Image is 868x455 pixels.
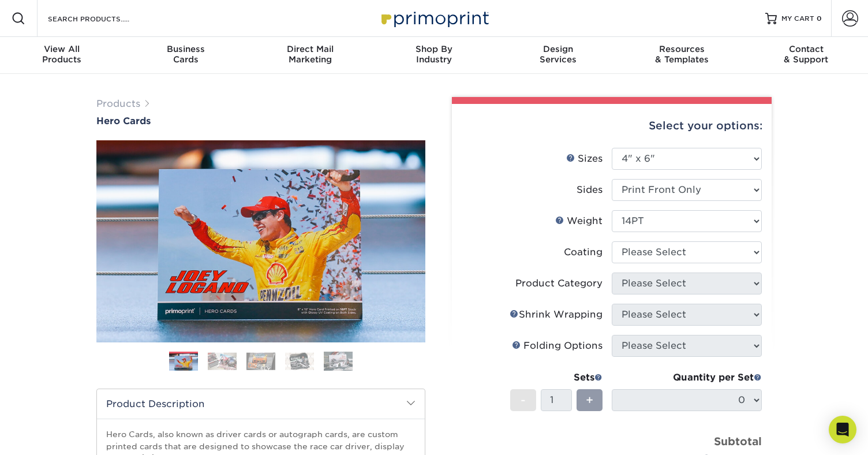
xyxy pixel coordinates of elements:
h2: Product Description [97,389,425,419]
input: SEARCH PRODUCTS..... [47,12,159,25]
span: Contact [744,44,868,54]
a: DesignServices [496,37,620,74]
img: Hero Cards 01 [96,138,425,345]
span: Shop By [372,44,496,54]
span: - [521,391,526,409]
div: Industry [372,44,496,65]
a: Products [96,98,140,109]
span: Business [124,44,248,54]
div: Folding Options [512,339,603,353]
span: + [586,391,593,409]
div: Shrink Wrapping [510,308,603,322]
a: BusinessCards [124,37,248,74]
a: Resources& Templates [620,37,744,74]
div: Marketing [248,44,372,65]
div: Quantity per Set [612,371,762,385]
img: Hero Cards 05 [324,351,353,371]
span: MY CART [781,14,814,24]
img: Hero Cards 04 [285,352,314,370]
span: Direct Mail [248,44,372,54]
div: & Templates [620,44,744,65]
div: Services [496,44,620,65]
span: Resources [620,44,744,54]
a: Shop ByIndustry [372,37,496,74]
a: Contact& Support [744,37,868,74]
strong: Subtotal [714,435,762,447]
img: Primoprint [376,6,492,31]
div: & Support [744,44,868,65]
span: Design [496,44,620,54]
div: Open Intercom Messenger [829,416,856,443]
div: Coating [564,245,603,259]
div: Cards [124,44,248,65]
div: Sides [577,183,603,197]
div: Product Category [515,277,603,290]
a: Direct MailMarketing [248,37,372,74]
img: Hero Cards 03 [246,352,275,370]
span: 0 [817,14,822,23]
div: Weight [555,214,603,228]
img: Hero Cards 02 [208,352,237,370]
a: Hero Cards [96,115,425,126]
div: Select your options: [461,104,762,148]
div: Sizes [566,152,603,166]
img: Hero Cards 01 [169,353,198,371]
div: Sets [510,371,603,385]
